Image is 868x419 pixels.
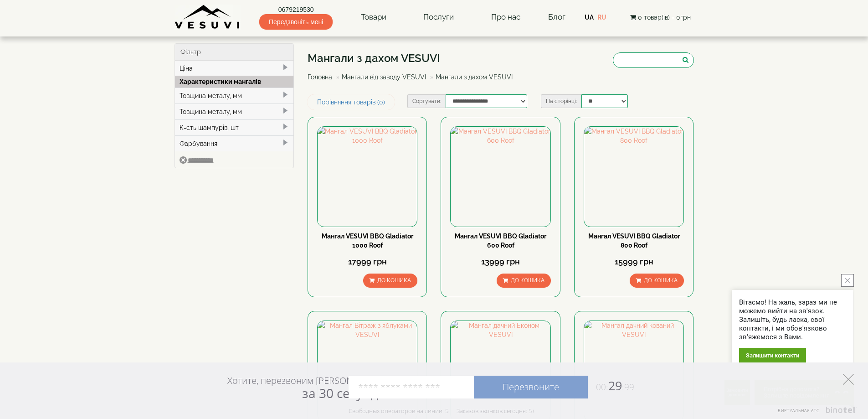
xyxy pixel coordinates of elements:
[414,7,463,28] a: Послуги
[841,274,854,287] button: close button
[317,256,417,268] div: 17999 грн
[308,52,519,64] h1: Мангали з дахом VESUVI
[407,94,446,108] label: Сортувати:
[739,298,846,341] div: Вітаємо! На жаль, зараз ми не можемо вийти на зв'язок. Залишіть, будь ласка, свої контакти, і ми ...
[175,103,294,119] div: Товщина металу, мм
[772,407,857,419] a: Виртуальная АТС
[588,233,680,249] a: Мангал VESUVI BBQ Gladiator 800 Roof
[259,14,333,30] span: Передзвоніть мені
[584,127,683,226] img: Мангал VESUVI BBQ Gladiator 800 Roof
[450,256,550,268] div: 13999 грн
[778,408,820,414] span: Виртуальная АТС
[455,233,546,249] a: Мангал VESUVI BBQ Gladiator 600 Roof
[342,73,426,81] a: Мангали від заводу VESUVI
[482,7,529,28] a: Про нас
[318,127,417,226] img: Мангал VESUVI BBQ Gladiator 1000 Roof
[175,5,241,30] img: Завод VESUVI
[322,233,413,249] a: Мангал VESUVI BBQ Gladiator 1000 Roof
[259,5,333,14] a: 0679219530
[175,119,294,135] div: К-сть шампурів, шт
[584,256,684,268] div: 15999 грн
[175,88,294,103] div: Товщина металу, мм
[596,381,608,393] span: 00:
[638,14,691,21] span: 0 товар(ів) - 0грн
[474,376,588,398] a: Перезвоните
[302,384,384,402] span: за 30 секунд?
[349,407,535,414] div: Свободных операторов на линии: 5 Заказов звонков сегодня: 5+
[175,135,294,151] div: Фарбування
[308,94,395,110] a: Порівняння товарів (0)
[227,375,384,400] div: Хотите, перезвоним [PERSON_NAME]
[739,348,806,363] div: Залишити контакти
[622,381,634,393] span: :99
[541,94,581,108] label: На сторінці:
[548,12,565,21] a: Блог
[377,277,411,284] span: До кошика
[644,277,678,284] span: До кошика
[175,76,294,88] div: Характеристики мангалів
[497,274,551,288] button: До кошика
[352,7,395,28] a: Товари
[451,127,550,226] img: Мангал VESUVI BBQ Gladiator 600 Roof
[363,274,417,288] button: До кошика
[428,72,513,82] li: Мангали з дахом VESUVI
[597,14,606,21] a: RU
[308,73,332,81] a: Головна
[630,274,684,288] button: До кошика
[627,12,693,22] button: 0 товар(ів) - 0грн
[585,14,594,21] a: UA
[175,61,294,76] div: Ціна
[175,44,294,61] div: Фільтр
[511,277,544,284] span: До кошика
[588,377,634,394] span: 29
